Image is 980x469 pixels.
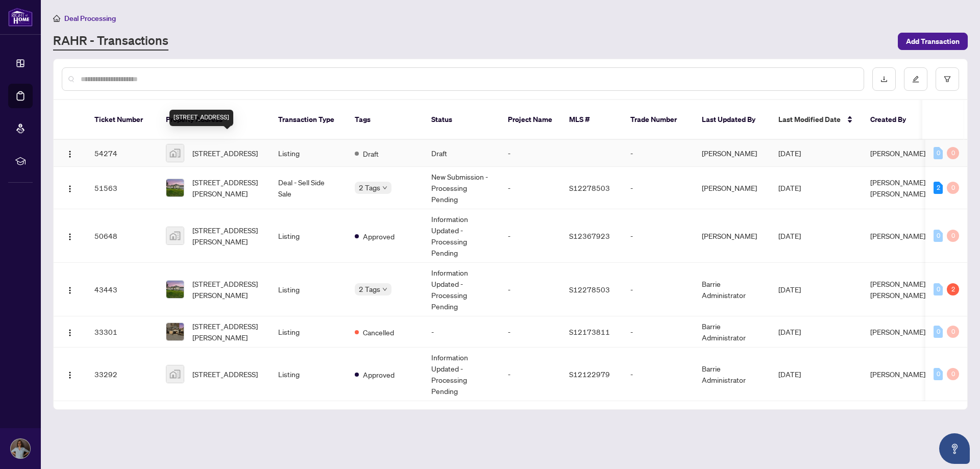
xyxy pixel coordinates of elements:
button: Open asap [939,433,970,464]
button: Logo [62,366,78,382]
td: [PERSON_NAME] [694,209,770,263]
button: Logo [62,324,78,340]
span: S12173811 [569,327,610,336]
div: 0 [947,182,959,194]
td: Listing [270,348,347,401]
span: [PERSON_NAME] [870,327,925,336]
button: Add Transaction [898,33,968,50]
td: Information Updated - Processing Pending [423,348,500,401]
td: Listing [270,263,347,316]
td: - [500,263,561,316]
td: Barrie Administrator [694,316,770,348]
img: Logo [66,233,74,241]
td: Listing [270,316,347,348]
span: [STREET_ADDRESS][PERSON_NAME] [192,320,262,343]
span: download [880,76,888,83]
span: filter [944,76,951,83]
div: 0 [934,368,943,380]
span: [DATE] [778,285,801,294]
td: - [500,348,561,401]
td: 43443 [86,263,158,316]
div: 0 [934,230,943,242]
div: [STREET_ADDRESS] [169,110,233,126]
img: thumbnail-img [166,323,184,340]
button: Logo [62,180,78,196]
span: S12278503 [569,183,610,192]
span: Last Modified Date [778,114,841,125]
th: Property Address [158,100,270,140]
span: 2 Tags [359,283,380,295]
th: Status [423,100,500,140]
td: Listing [270,209,347,263]
button: Logo [62,228,78,244]
button: Logo [62,145,78,161]
td: - [423,316,500,348]
span: [STREET_ADDRESS][PERSON_NAME] [192,225,262,247]
span: Add Transaction [906,33,960,50]
span: [PERSON_NAME] [PERSON_NAME] [870,279,925,300]
td: 50648 [86,209,158,263]
th: Project Name [500,100,561,140]
img: thumbnail-img [166,144,184,162]
th: Tags [347,100,423,140]
div: 0 [947,230,959,242]
span: down [382,185,387,190]
img: Logo [66,371,74,379]
img: thumbnail-img [166,227,184,244]
div: 0 [934,283,943,295]
div: 0 [947,147,959,159]
div: 2 [934,182,943,194]
span: [PERSON_NAME] [870,231,925,240]
td: - [500,167,561,209]
div: 0 [934,326,943,338]
img: Logo [66,286,74,294]
span: [DATE] [778,327,801,336]
div: 0 [934,147,943,159]
span: S12367923 [569,231,610,240]
td: 54274 [86,140,158,167]
img: thumbnail-img [166,281,184,298]
div: 0 [947,368,959,380]
button: Logo [62,281,78,298]
span: edit [912,76,919,83]
span: [DATE] [778,369,801,379]
span: Approved [363,231,395,242]
th: Last Modified Date [770,100,862,140]
span: [STREET_ADDRESS] [192,368,258,380]
td: - [622,316,694,348]
th: Ticket Number [86,100,158,140]
td: - [622,167,694,209]
td: 51563 [86,167,158,209]
td: - [622,348,694,401]
div: 0 [947,326,959,338]
td: 33301 [86,316,158,348]
td: Listing [270,140,347,167]
span: [STREET_ADDRESS][PERSON_NAME] [192,278,262,301]
button: edit [904,67,927,91]
th: MLS # [561,100,622,140]
span: 2 Tags [359,182,380,193]
span: Approved [363,369,395,380]
td: [PERSON_NAME] [694,140,770,167]
td: - [622,209,694,263]
td: - [622,263,694,316]
span: [PERSON_NAME] [870,369,925,379]
button: download [872,67,896,91]
td: - [622,140,694,167]
th: Created By [862,100,923,140]
img: thumbnail-img [166,179,184,196]
th: Trade Number [622,100,694,140]
td: Deal - Sell Side Sale [270,167,347,209]
td: - [500,209,561,263]
span: [PERSON_NAME] [870,149,925,158]
span: [STREET_ADDRESS][PERSON_NAME] [192,177,262,199]
button: filter [936,67,959,91]
td: - [500,316,561,348]
span: [STREET_ADDRESS] [192,147,258,159]
span: Cancelled [363,327,394,338]
td: [PERSON_NAME] [694,167,770,209]
td: Draft [423,140,500,167]
div: 2 [947,283,959,295]
th: Transaction Type [270,100,347,140]
span: Draft [363,148,379,159]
